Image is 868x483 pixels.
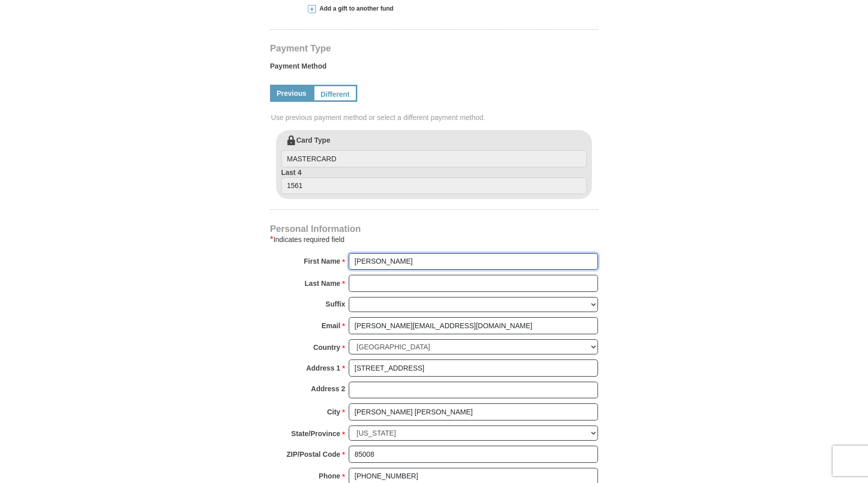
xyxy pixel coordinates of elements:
strong: Address 2 [311,382,345,396]
span: Add a gift to another fund [316,5,394,13]
label: Last 4 [281,167,587,195]
a: Previous [270,85,313,102]
strong: Email [321,319,340,333]
strong: State/Province [291,427,340,441]
strong: First Name [304,254,340,268]
h4: Payment Type [270,44,598,52]
label: Card Type [281,135,587,167]
strong: Country [313,340,341,354]
strong: Suffix [325,297,345,311]
strong: Address 1 [306,361,341,375]
div: Indicates required field [270,233,598,246]
strong: ZIP/Postal Code [287,447,341,461]
a: Different [313,85,357,102]
h4: Personal Information [270,225,598,233]
strong: City [327,405,340,419]
strong: Last Name [305,276,341,290]
input: Last 4 [281,177,587,195]
span: Use previous payment method or select a different payment method. [271,112,599,123]
strong: Phone [319,469,341,483]
input: Card Type [281,150,587,167]
label: Payment Method [270,61,598,76]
